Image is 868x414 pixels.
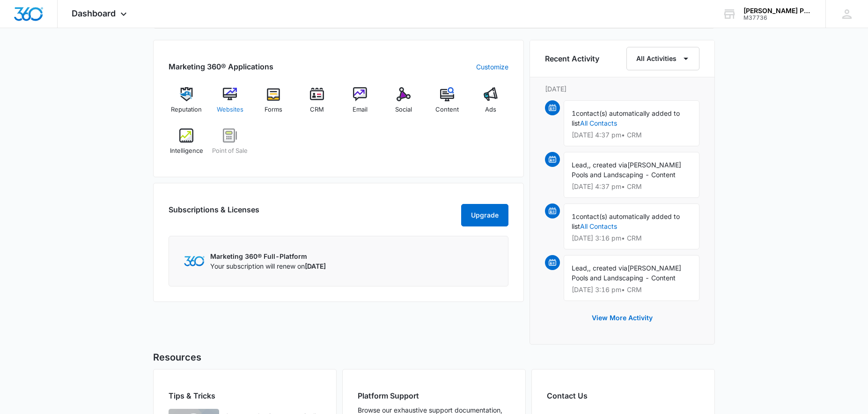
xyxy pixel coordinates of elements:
a: Content [429,87,465,121]
a: Forms [256,87,292,121]
h2: Platform Support [358,390,510,401]
span: Lead, [572,161,589,169]
p: [DATE] 3:16 pm • CRM [572,235,691,241]
img: Marketing 360 Logo [184,256,205,266]
span: Lead, [572,264,589,272]
a: Point of Sale [212,128,248,162]
a: Social [386,87,422,121]
a: Websites [212,87,248,121]
span: CRM [310,105,324,114]
a: Ads [472,87,508,121]
h6: Recent Activity [545,53,599,64]
span: Ads [485,105,496,114]
span: contact(s) automatically added to list [572,212,680,230]
span: [DATE] [305,262,326,270]
a: All Contacts [580,222,617,230]
p: Marketing 360® Full-Platform [210,251,326,261]
h2: Contact Us [547,390,699,401]
button: All Activities [626,47,699,70]
span: Social [395,105,412,114]
span: Content [435,105,459,114]
span: Dashboard [72,8,116,18]
div: account name [743,7,812,15]
a: Reputation [169,87,205,121]
a: Intelligence [169,128,205,162]
a: Customize [476,62,508,72]
h5: Resources [153,350,715,364]
span: Intelligence [170,146,203,156]
span: Forms [265,105,282,114]
span: , created via [589,264,627,272]
span: contact(s) automatically added to list [572,109,680,127]
a: All Contacts [580,119,617,127]
p: Your subscription will renew on [210,261,326,271]
span: Email [353,105,368,114]
h2: Tips & Tricks [169,390,321,401]
h2: Marketing 360® Applications [169,61,273,72]
div: account id [743,15,812,21]
span: , created via [589,161,627,169]
h2: Subscriptions & Licenses [169,204,259,223]
span: Point of Sale [212,146,248,156]
a: Email [342,87,378,121]
span: 1 [572,109,576,117]
span: Reputation [171,105,202,114]
span: Websites [217,105,243,114]
p: [DATE] 4:37 pm • CRM [572,183,691,190]
a: CRM [299,87,335,121]
span: 1 [572,212,576,220]
button: Upgrade [461,204,508,226]
p: [DATE] [545,84,699,94]
p: [DATE] 4:37 pm • CRM [572,132,691,138]
button: View More Activity [582,307,662,329]
p: [DATE] 3:16 pm • CRM [572,286,691,293]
